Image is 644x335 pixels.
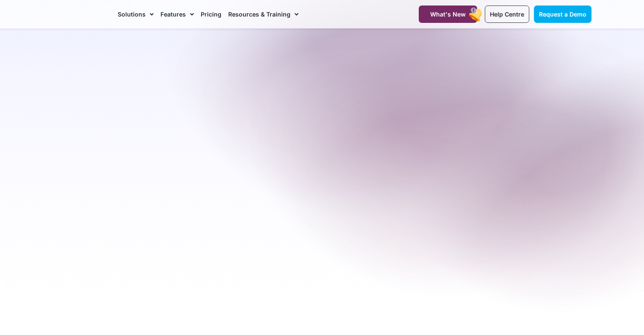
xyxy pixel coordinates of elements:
span: Request a Demo [539,11,586,18]
a: Request a Demo [534,6,591,23]
a: Help Centre [485,6,529,23]
span: Help Centre [490,11,524,18]
span: What's New [430,11,466,18]
a: What's New [419,6,477,23]
img: CareMaster Logo [52,8,109,21]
